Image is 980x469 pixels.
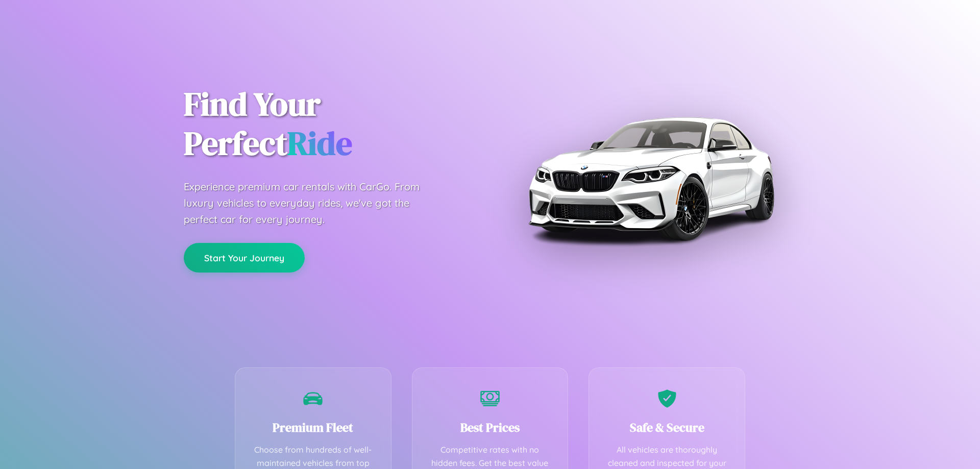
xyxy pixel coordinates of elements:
[184,179,439,228] p: Experience premium car rentals with CarGo. From luxury vehicles to everyday rides, we've got the ...
[523,51,778,306] img: Premium BMW car rental vehicle
[251,419,376,436] h3: Premium Fleet
[184,243,305,273] button: Start Your Journey
[604,419,729,436] h3: Safe & Secure
[184,85,475,163] h1: Find Your Perfect
[428,419,553,436] h3: Best Prices
[287,121,352,165] span: Ride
